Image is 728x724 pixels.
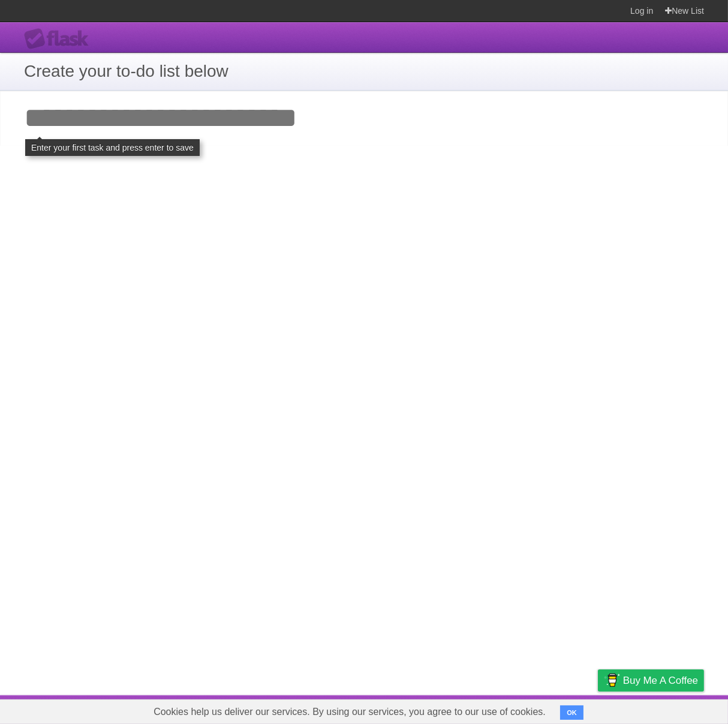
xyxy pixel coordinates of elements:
a: Privacy [582,698,613,721]
a: Suggest a feature [628,698,704,721]
a: Developers [478,698,527,721]
div: Flask [24,28,96,50]
img: Buy me a coffee [604,670,620,690]
span: Cookies help us deliver our services. By using our services, you agree to our use of cookies. [142,700,558,724]
button: OK [560,705,583,720]
h1: Create your to-do list below [24,59,704,84]
span: Buy me a coffee [623,670,698,691]
a: Terms [542,698,568,721]
a: About [438,698,464,721]
a: Buy me a coffee [598,669,704,692]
